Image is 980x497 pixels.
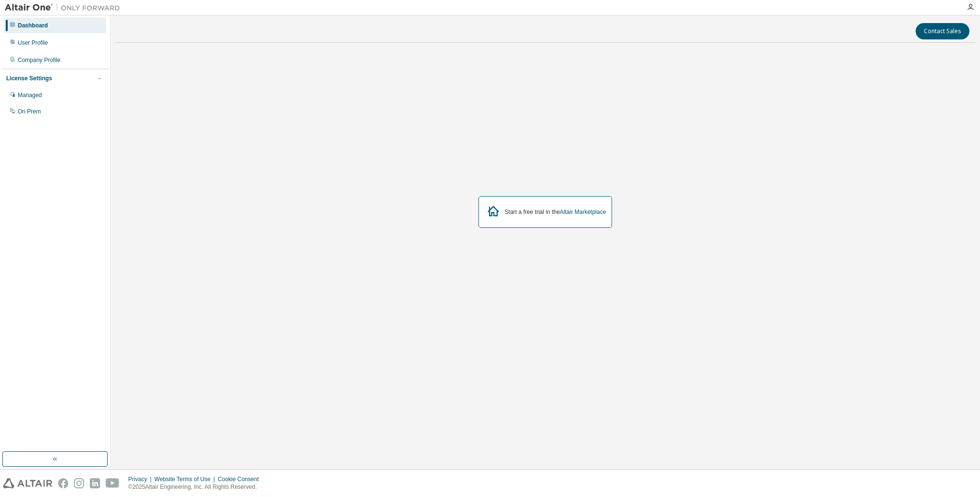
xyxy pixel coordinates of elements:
div: Dashboard [18,22,48,29]
div: License Settings [6,75,52,82]
div: On Prem [18,108,41,115]
img: facebook.svg [58,478,68,488]
img: altair_logo.svg [3,478,52,488]
div: Company Profile [18,56,61,64]
img: linkedin.svg [90,478,100,488]
p: © 2025 Altair Engineering, Inc. All Rights Reserved. [128,483,265,491]
a: Altair Marketplace [560,209,606,215]
button: Contact Sales [916,23,969,39]
img: Altair One [5,3,125,12]
div: Managed [18,91,42,99]
div: User Profile [18,39,48,47]
div: Cookie Consent [218,475,264,483]
img: youtube.svg [106,478,120,488]
div: Privacy [128,475,154,483]
img: instagram.svg [74,478,84,488]
div: Start a free trial in the [505,208,606,216]
div: Website Terms of Use [154,475,218,483]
